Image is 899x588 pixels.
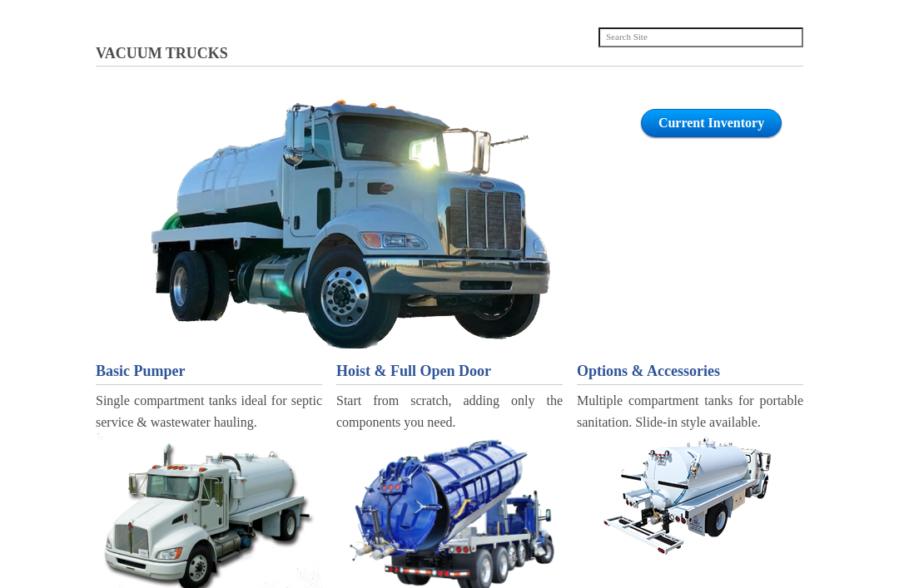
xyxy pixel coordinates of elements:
div: Start from scratch, adding only the components you need. [336,391,563,433]
img: Stacks Image 111527 [151,100,550,348]
a: PT - Portable Sanitation [577,434,803,559]
input: Search Site [599,28,804,48]
img: Stacks Image 9319 [582,434,798,559]
div: Multiple compartment tanks for portable sanitation. Slide-in style available. [577,391,803,433]
a: Options & Accessories [577,360,803,384]
span: Options & Accessories [577,363,720,380]
div: Single compartment tanks ideal for septic service & wastewater hauling. [96,391,322,433]
span: Hoist & Full Open Door [336,363,491,380]
span: VACUUM TRUCKS [96,46,228,62]
a: Basic Pumper [96,360,322,384]
a: Hoist & Full Open Door [336,360,563,384]
span: Basic Pumper [96,363,186,380]
a: Vacuum Tanks [107,100,594,348]
a: Current Inventory [641,110,782,138]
